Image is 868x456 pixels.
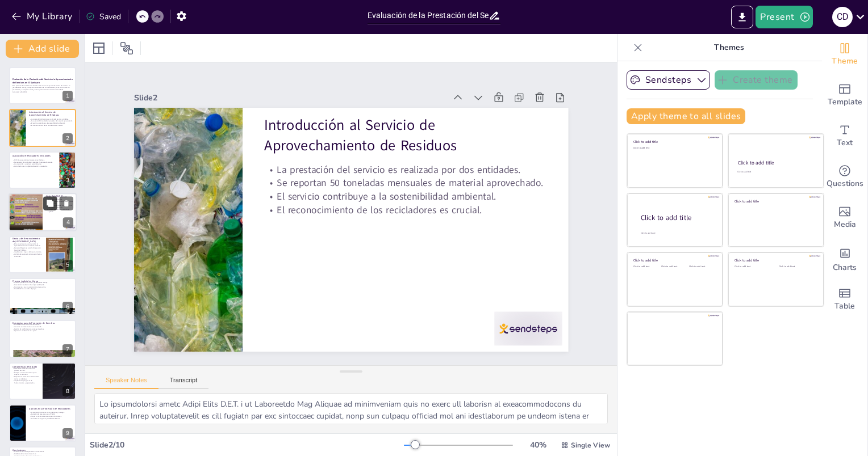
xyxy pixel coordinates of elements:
[29,417,73,420] p: Garantizar la dignidad y estabilidad laboral.
[12,365,39,368] p: Compromisos del Estado
[633,140,715,144] div: Click to add title
[633,265,659,268] div: Click to add text
[524,440,552,450] div: 40 %
[9,7,77,26] button: My Library
[735,199,816,203] div: Click to add title
[828,96,862,108] span: Template
[12,280,73,283] p: Proceso Judicial en Curso
[12,448,73,451] p: Conclusiones
[832,55,858,67] span: Theme
[9,362,76,400] div: 8
[822,75,867,116] div: Add ready made slides
[822,116,867,157] div: Add text boxes
[12,165,56,167] p: La inclusión es un objetivo clave de la asociación.
[62,175,73,185] div: 3
[12,368,39,371] p: Garantizar el acceso al servicio público de aseo.
[86,11,121,22] div: Saved
[6,40,79,58] button: Add slide
[12,154,56,158] p: Asociación de Recicladores Mil Colores
[94,377,158,389] button: Speaker Notes
[46,195,73,198] p: Ciclo Total E.S.P.
[29,120,73,122] p: Se reportan 50 toneladas mensuales de material aprovechado.
[29,407,73,411] p: Avances en la Protección de Recicladores
[735,265,770,268] div: Click to add text
[756,6,812,28] button: Present
[9,67,76,104] div: 1
[94,393,608,424] textarea: Lo ipsumdolorsi ametc Adipi Elits D.E.T. i ut Laboreetdo Mag Aliquae ad minimveniam quis no exerc...
[12,91,73,93] p: Generated with [URL]
[12,450,73,453] p: Proceso continuo de protección de derechos.
[158,377,209,389] button: Transcript
[62,91,73,101] div: 1
[571,441,610,450] span: Single View
[12,161,56,163] p: Se reportan 24 toneladas mensuales de aprovechamiento.
[12,163,56,166] p: Los recorridos se realizan semanalmente.
[633,258,715,263] div: Click to add title
[9,236,76,273] div: 5
[62,344,73,354] div: 7
[62,386,73,396] div: 8
[63,218,73,228] div: 4
[641,213,713,223] div: Click to add title
[834,300,855,313] span: Table
[46,205,73,209] p: Su labor contribuye a la calidad de vida de los habitantes.
[340,19,354,301] p: El reconocimiento de los recicladores es crucial.
[822,238,867,279] div: Add charts and graphs
[731,6,753,28] button: Export to PowerPoint
[9,151,76,189] div: 3
[12,371,39,375] p: Adoptar acciones afirmativas para superar la exclusión.
[627,70,710,90] button: Sendsteps
[12,328,73,331] p: Gestión de conflictos para proteger derechos.
[368,7,489,24] input: Insert title
[833,261,857,274] span: Charts
[737,171,813,174] div: Click to add text
[9,278,76,315] div: 6
[29,416,73,418] p: Proyectos de fortalecimiento para Mil Colores.
[12,322,73,325] p: Estrategias para la Protección de Derechos
[46,200,73,204] p: La organización opera en macrorutas y microrutas.
[90,39,108,57] div: Layout
[46,196,73,200] p: Ciclo Total E.S.P. reporta 22 toneladas mensuales.
[641,232,712,235] div: Click to add body
[12,286,73,288] p: Controversias en el reconocimiento del servicio.
[12,324,73,326] p: Actualización del censo de recicladores.
[29,110,73,116] p: Introducción al Servicio de Aprovechamiento de Residuos
[822,157,867,197] div: Get real-time input from your audience
[12,243,43,247] p: El reconocimiento permite incluir el aprovechamiento en el cálculo tarifario.
[12,282,73,284] p: Proceso judicial en curso en [GEOGRAPHIC_DATA].
[229,120,240,430] div: Slide 2
[29,117,73,120] p: La prestación del servicio es realizada por dos entidades.
[252,19,293,301] p: Introducción al Servicio de Aprovechamiento de Residuos
[832,6,853,28] button: C d
[120,41,133,55] span: Position
[327,19,341,301] p: El servicio contribuye a la sostenibilidad ambiental.
[62,302,73,312] div: 6
[822,197,867,238] div: Add images, graphics, shapes or video
[12,375,39,379] p: Respetar los derechos fundamentales de los recicladores.
[627,108,745,124] button: Apply theme to all slides
[12,288,73,290] p: Posibilidad de acuerdos de pago.
[314,19,327,301] p: Se reportan 50 toneladas mensuales de material aprovechado.
[837,137,853,149] span: Text
[12,326,73,328] p: Inversión en infraestructura como la ECA.
[62,133,73,143] div: 2
[43,197,57,210] button: Duplicate Slide
[12,453,73,455] p: Colaboración entre actores clave.
[9,320,76,357] div: 7
[715,70,798,90] button: Create theme
[90,440,404,450] div: Slide 2 / 10
[12,284,73,286] p: Comité de Conciliación Municipal establecido.
[832,7,853,27] div: C d
[12,253,43,257] p: La falta de reconocimiento puede llevar a sanciones.
[633,147,715,150] div: Click to add text
[827,178,863,190] span: Questions
[689,265,715,268] div: Click to add text
[735,258,816,263] div: Click to add title
[12,85,73,91] p: Esta presentación aborda la evaluación del servicio de aprovechamiento de residuos en [GEOGRAPHIC...
[12,159,56,161] p: Mil Colores garantiza el acceso a recicladores.
[9,193,77,231] div: 4
[834,218,856,231] span: Media
[738,159,813,166] div: Click to add title
[779,265,815,268] div: Click to add text
[29,122,73,124] p: El servicio contribuye a la sostenibilidad ambiental.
